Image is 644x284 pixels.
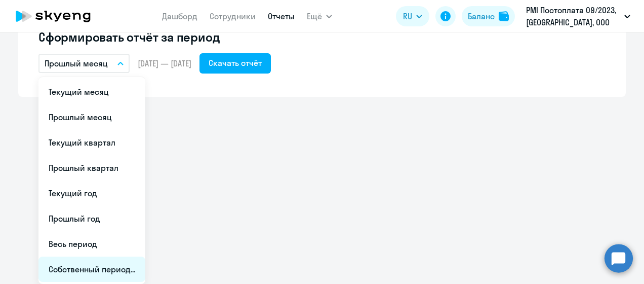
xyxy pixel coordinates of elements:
[521,4,635,28] button: PMI Постоплата 09/2023, [GEOGRAPHIC_DATA], ООО
[38,77,145,284] ul: Ещё
[396,6,429,26] button: RU
[45,57,108,69] p: Прошлый месяц
[199,53,271,74] button: Скачать отчёт
[499,11,509,21] img: balance
[307,10,322,22] span: Ещё
[462,6,515,26] button: Балансbalance
[38,29,606,45] h5: Сформировать отчёт за период
[403,10,412,22] span: RU
[268,11,295,21] a: Отчеты
[162,11,197,21] a: Дашборд
[210,11,256,21] a: Сотрудники
[138,58,191,69] span: [DATE] — [DATE]
[526,4,620,28] p: PMI Постоплата 09/2023, [GEOGRAPHIC_DATA], ООО
[468,10,495,22] div: Баланс
[209,57,262,69] div: Скачать отчёт
[307,6,332,26] button: Ещё
[38,54,130,73] button: Прошлый месяц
